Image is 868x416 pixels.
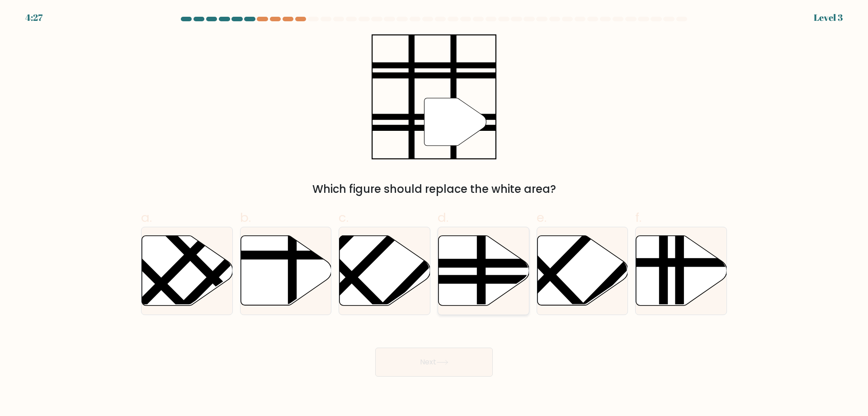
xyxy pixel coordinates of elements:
[146,181,722,197] div: Which figure should replace the white area?
[339,209,349,226] span: c.
[635,209,642,226] span: f.
[424,98,486,146] g: "
[438,209,448,226] span: d.
[141,209,152,226] span: a.
[240,209,251,226] span: b.
[814,11,843,24] div: Level 3
[25,11,42,24] div: 4:27
[375,348,493,377] button: Next
[537,209,547,226] span: e.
